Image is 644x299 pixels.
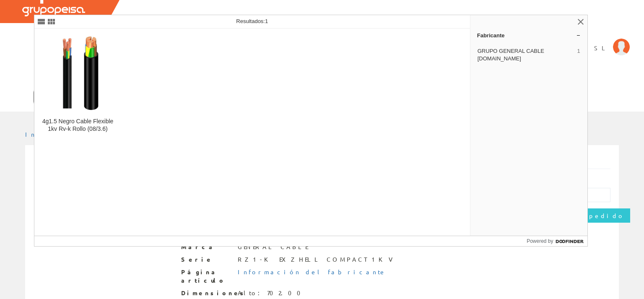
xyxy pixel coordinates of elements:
span: Dimensiones [181,289,231,297]
a: Información del fabricante [238,268,386,276]
span: 1 [265,18,268,24]
span: Powered by [527,237,553,245]
span: Resultados: [236,18,268,24]
img: 4g1.5 Negro Cable Flexible 1kv Rv-k Rollo (08/3.6) [49,36,106,111]
span: Serie [181,255,231,264]
span: Marca [181,243,231,251]
span: GRUPO GENERAL CABLE [DOMAIN_NAME] [478,47,574,62]
a: Inicio [25,130,61,138]
div: 4g1.5 Negro Cable Flexible 1kv Rv-k Rollo (08/3.6) [41,118,114,133]
a: Powered by [527,236,587,246]
div: GENERAL CABLE [238,243,308,251]
div: Alto: 702.00 [238,289,360,297]
a: Fabricante [470,29,587,42]
div: RZ1-K EXZHELL COMPACT 1KV [238,255,395,264]
a: 4g1.5 Negro Cable Flexible 1kv Rv-k Rollo (08/3.6) 4g1.5 Negro Cable Flexible 1kv Rv-k Rollo (08/... [34,29,121,143]
span: 1 [577,47,580,62]
span: Página artículo [181,268,231,285]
